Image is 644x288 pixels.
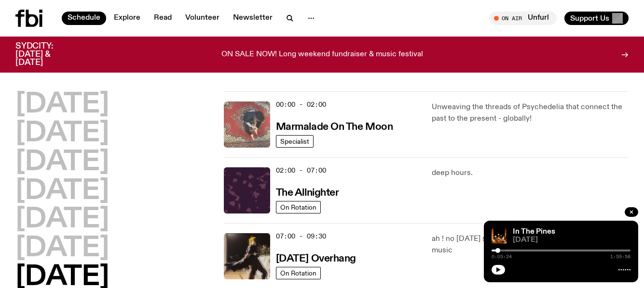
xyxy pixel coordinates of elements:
button: [DATE] [15,120,109,147]
span: 00:00 - 02:00 [276,100,326,109]
span: 1:59:58 [610,254,630,259]
a: In The Pines [513,228,555,236]
span: [DATE] [513,237,630,244]
span: On Rotation [280,203,316,211]
span: 02:00 - 07:00 [276,166,326,175]
h3: The Allnighter [276,188,339,198]
p: ON SALE NOW! Long weekend fundraiser & music festival [221,50,423,59]
button: On AirUnfurl [489,12,557,25]
a: Explore [108,12,146,25]
h3: Marmalade On The Moon [276,122,393,132]
a: Marmalade On The Moon [276,120,393,132]
button: [DATE] [15,91,109,118]
button: Support Us [564,12,629,25]
span: 0:05:24 [492,254,512,259]
a: The Allnighter [276,186,339,198]
span: Support Us [570,14,609,23]
a: Specialist [276,135,314,148]
button: [DATE] [15,149,109,176]
h3: SYDCITY: [DATE] & [DATE] [15,42,77,67]
button: [DATE] [15,178,109,205]
span: On Rotation [280,269,316,276]
img: Tommy - Persian Rug [224,101,270,148]
a: Newsletter [227,12,278,25]
button: [DATE] [15,235,109,262]
h3: [DATE] Overhang [276,254,356,264]
p: ah ! no [DATE] scaries allowed here, only scarily good music [432,233,629,256]
a: On Rotation [276,201,321,213]
a: On Rotation [276,267,321,279]
a: Read [148,12,178,25]
a: [DATE] Overhang [276,252,356,264]
a: Volunteer [179,12,225,25]
p: deep hours. [432,167,629,179]
span: 07:00 - 09:30 [276,232,326,241]
p: Unweaving the threads of Psychedelia that connect the past to the present - globally! [432,101,629,125]
span: Specialist [280,138,309,145]
a: Schedule [62,12,106,25]
button: [DATE] [15,206,109,233]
